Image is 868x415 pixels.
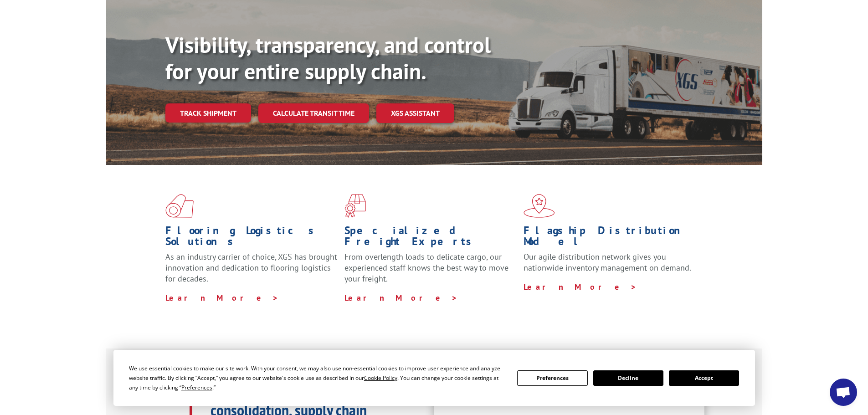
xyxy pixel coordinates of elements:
button: Accept [669,370,739,386]
div: We use essential cookies to make our site work. With your consent, we may also use non-essential ... [129,364,506,392]
span: As an industry carrier of choice, XGS has brought innovation and dedication to flooring logistics... [165,251,337,284]
button: Preferences [517,370,587,386]
a: Learn More > [344,292,458,303]
b: Visibility, transparency, and control for your entire supply chain. [165,31,491,85]
div: Open chat [830,379,857,406]
a: XGS ASSISTANT [376,103,454,123]
span: Our agile distribution network gives you nationwide inventory management on demand. [524,251,691,273]
button: Decline [593,370,663,386]
h1: Flagship Distribution Model [524,225,696,251]
img: xgs-icon-total-supply-chain-intelligence-red [165,194,194,218]
div: Cookie Consent Prompt [113,350,755,406]
a: Track shipment [165,103,251,123]
a: Calculate transit time [258,103,369,123]
img: xgs-icon-flagship-distribution-model-red [524,194,555,218]
a: Learn More > [524,282,637,292]
span: Preferences [181,384,212,391]
p: From overlength loads to delicate cargo, our experienced staff knows the best way to move your fr... [344,251,517,292]
a: Learn More > [165,292,279,303]
h1: Specialized Freight Experts [344,225,517,251]
img: xgs-icon-focused-on-flooring-red [344,194,366,218]
span: Cookie Policy [364,374,397,382]
h1: Flooring Logistics Solutions [165,225,338,251]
